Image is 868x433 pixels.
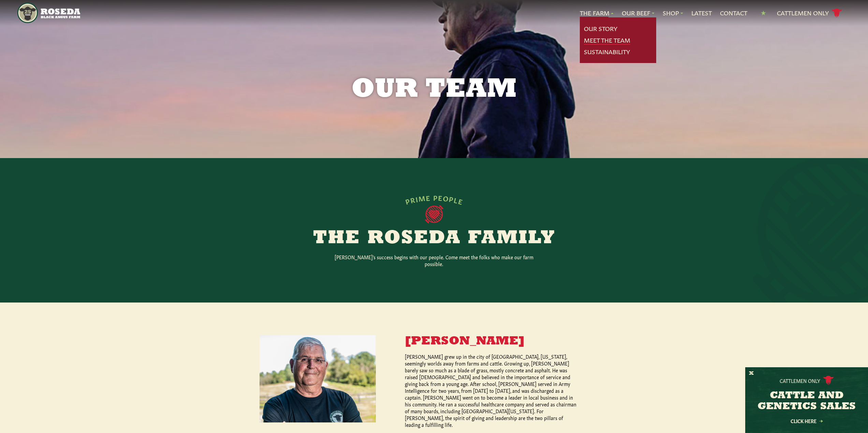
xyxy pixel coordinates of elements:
[414,195,418,203] span: I
[17,3,80,23] img: https://roseda.com/wp-content/uploads/2021/05/roseda-25-header.png
[584,47,630,56] a: Sustainability
[457,197,464,205] span: E
[777,7,842,19] a: Cattlemen Only
[303,229,565,248] h2: The Roseda Family
[433,194,438,201] span: P
[453,196,459,204] span: L
[663,9,683,17] a: Shop
[418,194,426,202] span: M
[438,194,443,201] span: E
[691,9,712,17] a: Latest
[776,419,837,423] a: Click Here
[409,196,416,204] span: R
[754,390,859,412] h3: CATTLE AND GENETICS SALES
[448,195,455,203] span: P
[442,194,450,202] span: O
[405,353,579,428] p: [PERSON_NAME] grew up in the city of [GEOGRAPHIC_DATA], [US_STATE], seemingly worlds away from fa...
[404,194,464,205] div: PRIME PEOPLE
[622,9,654,17] a: Our Beef
[260,76,609,104] h1: Our Team
[780,377,820,384] p: Cattlemen Only
[425,194,430,201] span: E
[325,253,543,267] p: [PERSON_NAME]’s success begins with our people. Come meet the folks who make our farm possible.
[823,376,834,385] img: cattle-icon.svg
[260,335,376,422] img: Ed Burchell Sr.
[404,197,411,205] span: P
[580,9,614,17] a: The Farm
[405,335,579,347] h3: [PERSON_NAME]
[584,24,617,33] a: Our Story
[720,9,747,17] a: Contact
[749,370,754,377] button: X
[584,36,630,45] a: Meet The Team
